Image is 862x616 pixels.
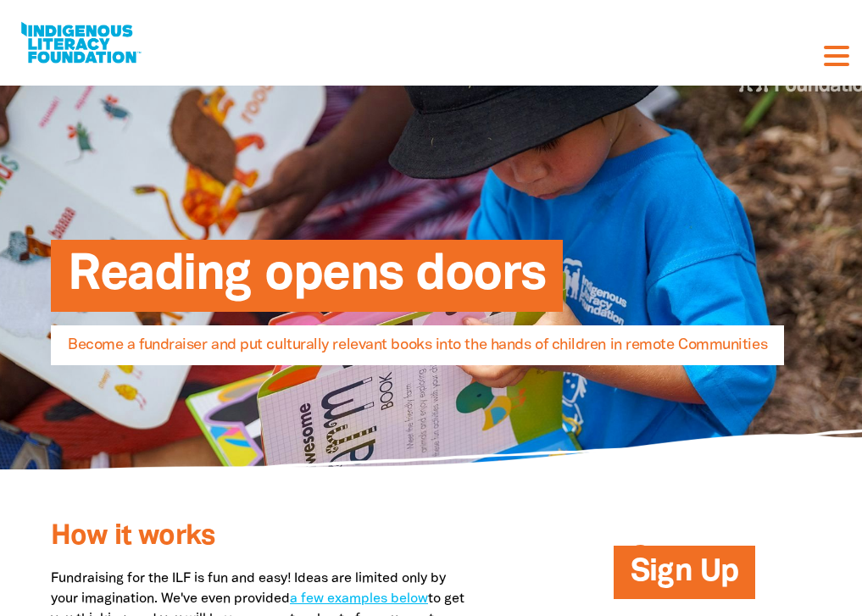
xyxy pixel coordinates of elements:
[68,253,546,312] span: Reading opens doors
[51,524,214,549] span: How it works
[68,338,767,365] span: Become a fundraiser and put culturally relevant books into the hands of children in remote Commun...
[631,559,738,600] span: Sign Up
[290,593,428,605] a: a few examples below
